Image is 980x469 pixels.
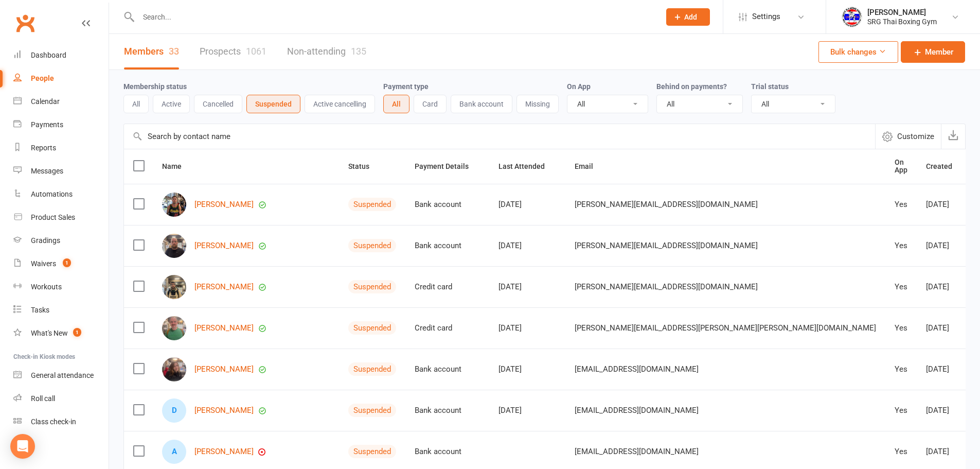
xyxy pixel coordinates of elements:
a: Messages [13,160,109,183]
a: [PERSON_NAME] [194,283,254,291]
div: [DATE] [498,324,556,333]
div: Suspended [348,280,396,293]
div: Suspended [348,445,396,458]
div: Bank account [415,447,480,456]
span: Email [575,162,604,170]
div: 33 [169,46,179,57]
div: [DATE] [498,365,556,374]
div: Suspended [348,404,396,417]
span: Status [348,162,381,170]
button: Customize [875,124,941,149]
a: Clubworx [12,10,38,36]
div: [DATE] [926,241,964,250]
img: Thomas [162,316,186,340]
button: Add [666,8,710,26]
div: Yes [895,283,907,291]
label: Membership status [123,82,187,91]
span: Name [162,162,193,170]
span: [PERSON_NAME][EMAIL_ADDRESS][PERSON_NAME][PERSON_NAME][DOMAIN_NAME] [575,318,876,338]
button: Missing [516,95,559,113]
div: Yes [895,365,907,374]
span: Created [926,162,964,170]
span: [EMAIL_ADDRESS][DOMAIN_NAME] [575,401,699,420]
button: All [383,95,409,113]
a: Gradings [13,229,109,252]
label: On App [567,82,591,91]
div: [DATE] [498,406,556,415]
span: [PERSON_NAME][EMAIL_ADDRESS][DOMAIN_NAME] [575,277,758,297]
div: [DATE] [926,447,964,456]
a: Members33 [124,34,179,70]
div: Calendar [31,97,60,106]
div: Automations [31,190,73,198]
a: [PERSON_NAME] [194,241,254,250]
button: Active [153,95,190,113]
div: Waivers [31,259,56,268]
div: Dashboard [31,51,66,59]
div: Bank account [415,365,480,374]
button: Active cancelling [305,95,375,113]
a: Class kiosk mode [13,410,109,433]
button: Bulk changes [818,41,898,63]
div: Yes [895,241,907,250]
label: Behind on payments? [656,82,727,91]
span: 1 [63,258,71,267]
div: Open Intercom Messenger [10,434,35,459]
button: Email [575,160,604,172]
div: People [31,74,54,82]
div: What's New [31,329,68,337]
span: [PERSON_NAME][EMAIL_ADDRESS][DOMAIN_NAME] [575,195,758,214]
div: Yes [895,447,907,456]
div: [DATE] [926,324,964,333]
div: Reports [31,144,56,152]
a: Waivers 1 [13,252,109,275]
div: Gradings [31,236,60,245]
a: Reports [13,136,109,160]
a: Roll call [13,387,109,410]
a: Payments [13,113,109,136]
div: [DATE] [926,365,964,374]
div: Class check-in [31,418,76,426]
a: [PERSON_NAME] [194,200,254,209]
span: Last Attended [498,162,556,170]
img: Sam [162,275,186,299]
span: Member [925,46,953,58]
div: Suspended [348,239,396,252]
div: Product Sales [31,213,75,221]
img: Lewis [162,193,186,217]
button: Cancelled [194,95,242,113]
div: General attendance [31,371,94,379]
a: Prospects1061 [200,34,266,70]
a: Calendar [13,90,109,113]
div: Credit card [415,283,480,291]
a: Dashboard [13,44,109,67]
a: What's New1 [13,322,109,345]
button: Name [162,160,193,172]
span: 1 [73,328,81,337]
button: Suspended [246,95,300,113]
label: Trial status [751,82,789,91]
div: Payments [31,120,63,129]
span: Settings [752,5,780,28]
div: [DATE] [498,200,556,209]
button: Created [926,160,964,172]
label: Payment type [383,82,429,91]
button: Last Attended [498,160,556,172]
button: Status [348,160,381,172]
a: Tasks [13,299,109,322]
span: [EMAIL_ADDRESS][DOMAIN_NAME] [575,359,699,379]
div: Roll call [31,394,55,403]
div: Danielle [162,398,186,423]
div: 135 [351,46,366,57]
img: Jessica [162,357,186,381]
div: SRG Thai Boxing Gym [867,17,937,26]
div: Suspended [348,362,396,376]
a: [PERSON_NAME] [194,406,254,415]
div: Suspended [348,198,396,211]
th: On App [885,149,917,184]
span: Customize [897,130,934,143]
div: [DATE] [926,406,964,415]
span: [EMAIL_ADDRESS][DOMAIN_NAME] [575,442,699,461]
button: All [123,95,149,113]
input: Search... [135,10,653,24]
